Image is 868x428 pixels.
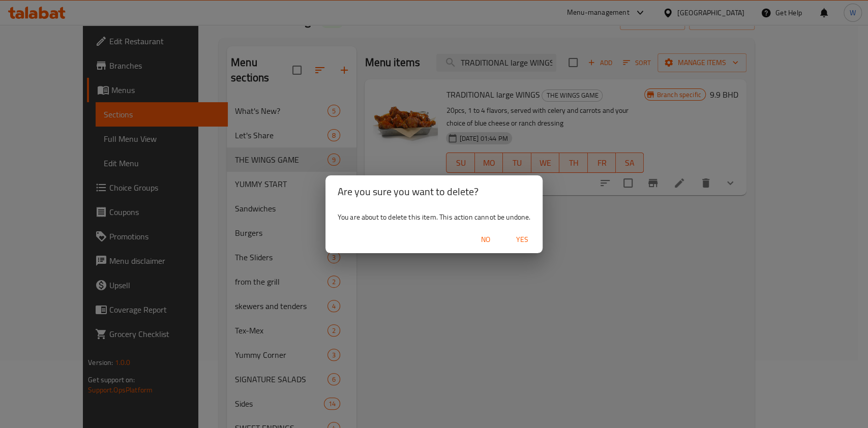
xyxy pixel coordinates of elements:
[325,208,543,226] div: You are about to delete this item. This action cannot be undone.
[510,233,534,246] span: Yes
[473,233,498,246] span: No
[506,230,538,249] button: Yes
[338,184,531,200] h2: Are you sure you want to delete?
[469,230,502,249] button: No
